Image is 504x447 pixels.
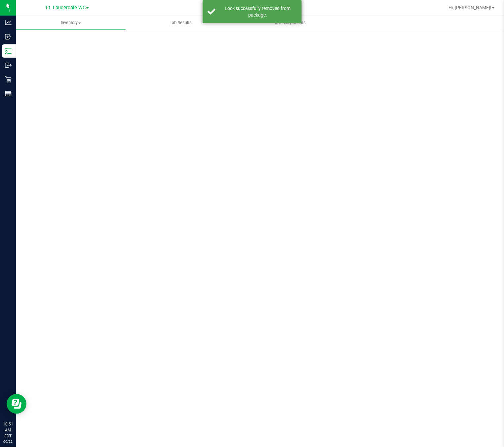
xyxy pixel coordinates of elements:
inline-svg: Reports [5,90,12,97]
inline-svg: Analytics [5,19,12,26]
a: Inventory [16,16,126,30]
inline-svg: Inventory [5,48,12,54]
a: Lab Results [126,16,235,30]
inline-svg: Retail [5,76,12,83]
p: 09/22 [3,439,13,444]
inline-svg: Outbound [5,62,12,69]
span: Inventory [16,20,126,26]
iframe: Resource center [7,394,26,414]
span: Hi, [PERSON_NAME]! [448,5,491,10]
span: Lab Results [161,20,201,26]
p: 10:51 AM EDT [3,421,13,439]
span: Ft. Lauderdale WC [46,5,86,11]
div: Lock successfully removed from package. [219,5,297,18]
inline-svg: Inbound [5,33,12,40]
